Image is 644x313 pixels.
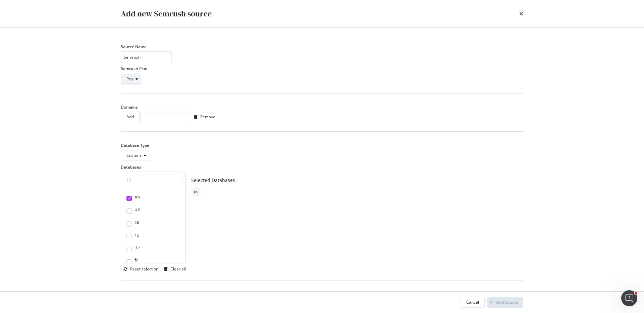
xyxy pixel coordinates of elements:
div: Add Source [496,299,518,305]
div: neutral label [191,187,201,196]
p: Selected Databases : [191,177,392,184]
div: Custom [126,153,141,158]
button: Remove [191,112,215,122]
div: Clear all [170,266,186,272]
div: Add [126,114,134,120]
iframe: Intercom live chat [621,290,637,306]
label: Domains [121,104,138,110]
label: Semrush Plan [121,66,148,71]
button: Pro [121,74,141,84]
div: Reset selection [130,266,158,272]
span: us [194,190,198,194]
div: Pro [126,77,133,81]
p: ca [135,219,140,226]
button: Reset selection [121,265,158,273]
button: Custom [121,150,149,161]
label: Database Type [121,142,149,148]
p: uk [135,206,140,213]
p: de [135,244,140,251]
button: Add Source [487,297,523,308]
div: Remove [200,114,215,120]
p: us [135,193,140,200]
button: Add [121,112,140,122]
label: Source Name [121,44,147,50]
button: Cancel [461,297,485,308]
div: Cancel [466,299,479,305]
button: Clear all [161,265,186,273]
label: Databases [121,164,141,170]
p: ru [135,232,140,238]
p: fr [135,257,138,264]
div: times [519,8,523,19]
div: Add new Semrush source [121,8,212,19]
